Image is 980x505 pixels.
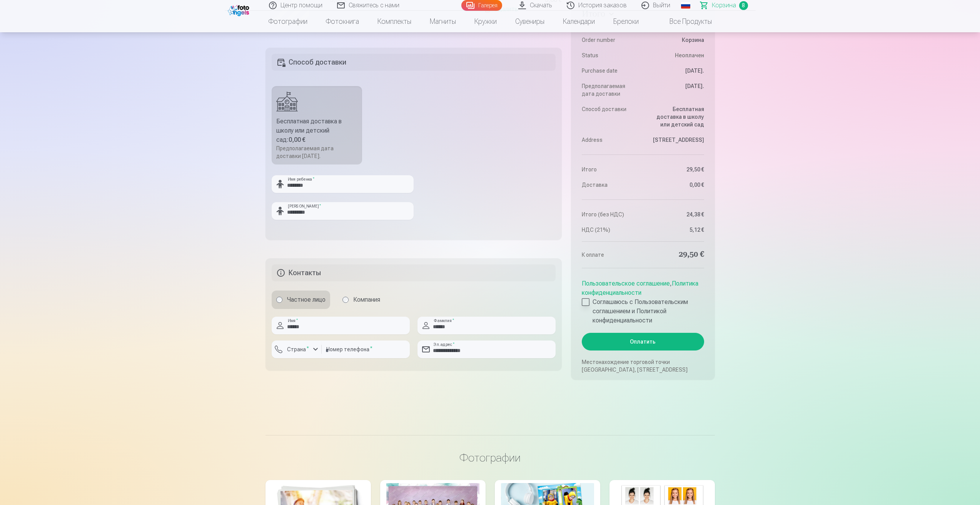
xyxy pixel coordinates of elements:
dt: Address [582,136,639,144]
a: Фотографии [259,11,317,32]
a: Пользовательское соглашение [582,280,670,287]
dt: НДС (21%) [582,226,639,234]
label: Компания [338,291,385,309]
div: Предполагаемая дата доставки [DATE]. [276,145,358,160]
b: 0,00 € [289,136,306,143]
div: Бесплатная доставка в школу или детский сад : [276,117,358,145]
dd: [STREET_ADDRESS] [647,136,704,144]
dt: Status [582,51,639,59]
a: Магниты [421,11,465,32]
dd: [DATE]. [647,82,704,98]
dd: 24,38 € [647,211,704,218]
a: Сувениры [506,11,554,32]
dt: К оплате [582,249,639,260]
dt: Предполагаемая дата доставки [582,82,639,98]
h5: Способ доставки [272,54,556,71]
span: Корзина [712,1,736,10]
h3: Фотографии [272,451,709,465]
button: Оплатить [582,333,704,351]
p: Местонахождение торговой точки [GEOGRAPHIC_DATA], [STREET_ADDRESS] [582,358,704,374]
a: Комплекты [368,11,421,32]
dt: Order number [582,36,639,44]
dd: Корзина [647,36,704,44]
a: Фотокнига [317,11,368,32]
dt: Итого [582,166,639,173]
dd: 29,50 € [647,249,704,260]
dd: [DATE]. [647,67,704,75]
a: Все продукты [648,11,721,32]
label: Страна [284,346,312,353]
a: Кружки [465,11,506,32]
input: Частное лицо [276,297,282,303]
button: Страна* [272,341,322,358]
h5: Контакты [272,264,556,281]
a: Брелоки [604,11,648,32]
div: , [582,276,704,325]
dd: Бесплатная доставка в школу или детский сад [647,105,704,128]
dd: 29,50 € [647,166,704,173]
input: Компания [342,297,349,303]
dd: 5,12 € [647,226,704,234]
img: /fa1 [228,3,251,16]
span: Неоплачен [675,51,704,59]
a: Календари [554,11,604,32]
span: 8 [739,1,748,10]
dd: 0,00 € [647,181,704,189]
dt: Доставка [582,181,639,189]
dt: Purchase date [582,67,639,75]
label: Частное лицо [272,291,330,309]
label: Соглашаюсь с Пользовательским соглашением и Политикой конфиденциальности [582,297,704,325]
dt: Способ доставки [582,105,639,128]
dt: Итого (без НДС) [582,211,639,218]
